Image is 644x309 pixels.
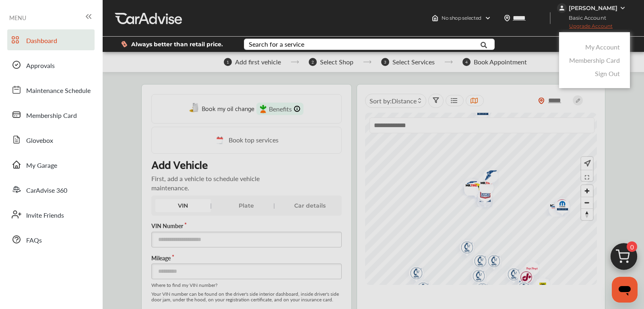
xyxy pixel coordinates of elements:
[585,42,620,51] a: My Account
[7,154,95,175] a: My Garage
[7,79,95,100] a: Maintenance Schedule
[26,235,42,246] span: FAQs
[26,111,77,121] span: Membership Card
[7,54,95,75] a: Approvals
[7,229,95,250] a: FAQs
[131,41,223,47] span: Always better than retail price.
[569,56,620,65] a: Membership Card
[26,185,67,196] span: CarAdvise 360
[26,36,57,46] span: Dashboard
[7,179,95,200] a: CarAdvise 360
[9,14,26,21] span: MENU
[605,239,643,278] img: cart_icon.3d0951e8.svg
[121,41,127,47] img: dollor_label_vector.a70140d1.svg
[595,69,620,78] a: Sign Out
[612,277,638,303] iframe: Button to launch messaging window
[7,129,95,150] a: Glovebox
[26,161,57,171] span: My Garage
[249,41,304,47] div: Search for a service
[26,136,53,146] span: Glovebox
[7,204,95,225] a: Invite Friends
[26,86,91,96] span: Maintenance Schedule
[7,104,95,125] a: Membership Card
[627,241,637,252] span: 0
[26,61,55,71] span: Approvals
[7,29,95,50] a: Dashboard
[26,210,64,221] span: Invite Friends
